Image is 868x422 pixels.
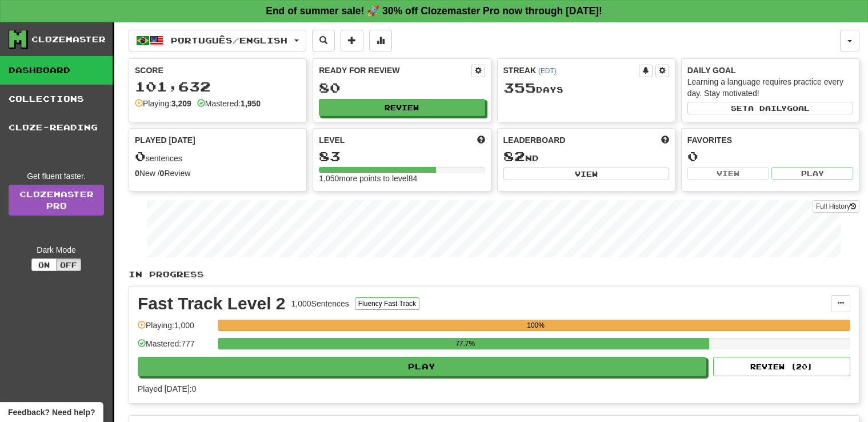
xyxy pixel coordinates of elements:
strong: 3,209 [171,99,191,108]
button: View [687,167,769,180]
div: Learning a language requires practice every day. Stay motivated! [687,76,853,99]
span: This week in points, UTC [661,134,669,146]
div: Playing: 1,000 [138,320,212,339]
a: ClozemasterPro [9,185,104,216]
button: Seta dailygoal [687,102,853,114]
strong: End of summer sale! 🚀 30% off Clozemaster Pro now through [DATE]! [266,5,602,17]
div: Fast Track Level 2 [138,295,286,312]
span: Level [319,134,345,146]
button: Review (20) [713,357,850,376]
div: 1,000 Sentences [291,298,349,309]
div: Favorites [687,134,853,146]
button: Full History [813,200,859,213]
button: Review [319,99,485,116]
p: In Progress [129,269,859,280]
span: Leaderboard [503,134,566,146]
button: Search sentences [312,30,335,51]
strong: 1,950 [241,99,261,108]
div: Score [135,65,301,76]
span: 82 [503,148,525,164]
div: Mastered: 777 [138,338,212,357]
span: Played [DATE]: 0 [138,384,196,393]
div: 100% [221,320,850,331]
button: Fluency Fast Track [355,297,419,310]
span: a daily [748,104,787,112]
button: More stats [369,30,392,51]
button: On [31,258,57,271]
span: 0 [135,148,146,164]
div: sentences [135,149,301,164]
div: 77.7% [221,338,709,349]
div: Playing: [135,98,191,109]
span: Open feedback widget [8,407,95,418]
div: New / Review [135,168,301,179]
div: Mastered: [197,98,261,109]
div: 83 [319,149,485,164]
div: Streak [503,65,639,76]
button: View [503,168,669,180]
span: Português / English [171,35,287,45]
button: Play [771,167,853,180]
div: Day s [503,81,669,95]
div: nd [503,149,669,164]
span: 355 [503,79,536,95]
div: 0 [687,149,853,164]
div: Clozemaster [31,34,106,45]
div: Ready for Review [319,65,471,76]
div: 80 [319,81,485,95]
strong: 0 [160,169,165,178]
button: Play [138,357,706,376]
div: Dark Mode [9,244,104,256]
strong: 0 [135,169,139,178]
button: Português/English [129,30,306,51]
button: Off [56,258,81,271]
div: 1,050 more points to level 84 [319,173,485,184]
div: Daily Goal [687,65,853,76]
div: Get fluent faster. [9,170,104,182]
div: 101,632 [135,79,301,94]
a: (EDT) [538,67,557,75]
span: Played [DATE] [135,134,195,146]
button: Add sentence to collection [341,30,363,51]
span: Score more points to level up [477,134,485,146]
